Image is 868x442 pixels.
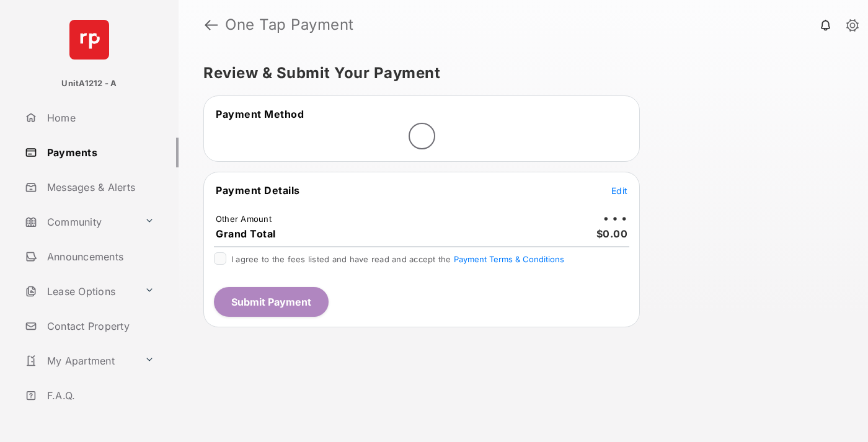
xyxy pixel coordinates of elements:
[216,228,276,240] span: Grand Total
[20,276,139,306] a: Lease Options
[20,242,179,272] a: Announcements
[611,184,627,197] button: Edit
[231,254,564,264] span: I agree to the fees listed and have read and accept the
[61,77,117,90] p: UnitA1212 - A
[454,254,564,264] button: I agree to the fees listed and have read and accept the
[203,66,833,81] h5: Review & Submit Your Payment
[69,20,109,60] img: svg+xml;base64,PHN2ZyB4bWxucz0iaHR0cDovL3d3dy53My5vcmcvMjAwMC9zdmciIHdpZHRoPSI2NCIgaGVpZ2h0PSI2NC...
[611,185,627,196] span: Edit
[225,17,354,32] strong: One Tap Payment
[20,207,139,237] a: Community
[20,138,179,167] a: Payments
[20,311,179,341] a: Contact Property
[20,346,139,376] a: My Apartment
[216,108,304,120] span: Payment Method
[596,228,628,240] span: $0.00
[214,287,329,317] button: Submit Payment
[216,184,300,197] span: Payment Details
[20,172,179,202] a: Messages & Alerts
[20,103,179,133] a: Home
[215,213,272,224] td: Other Amount
[20,381,179,410] a: F.A.Q.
